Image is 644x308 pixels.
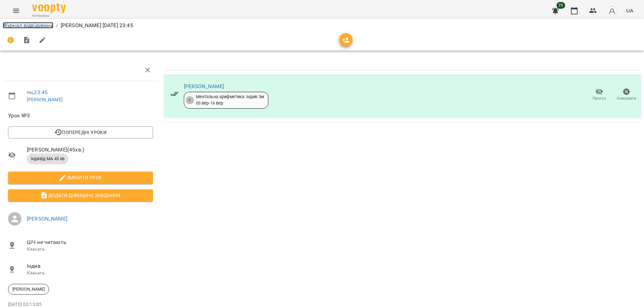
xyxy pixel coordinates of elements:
img: Voopty Logo [32,3,66,13]
button: Menu [8,3,24,19]
span: 25 [556,2,565,9]
span: Скасувати [617,96,636,101]
span: Урок №3 [8,112,153,120]
span: [PERSON_NAME] ( 45 хв. ) [27,146,153,154]
span: For Business [32,14,66,18]
span: індивід МА 45 хв [27,156,68,162]
button: Скасувати [613,85,640,104]
span: Змінити урок [13,174,148,182]
p: [PERSON_NAME] [DATE] 23:45 [61,21,133,29]
nav: breadcrumb [3,21,641,29]
button: Прогул [586,85,613,104]
a: Журнал відвідувань [3,22,53,28]
button: Додати домашнє завдання [8,189,153,201]
a: [PERSON_NAME] [27,215,67,222]
img: avatar_s.png [607,6,617,15]
p: [DATE] 03:13:05 [8,301,153,308]
button: UA [624,4,636,17]
div: [PERSON_NAME] [8,284,49,295]
button: Змінити урок [8,172,153,184]
a: [PERSON_NAME] [27,97,63,102]
span: UA [626,7,633,14]
span: Додати домашнє завдання [13,191,148,199]
span: ШЧ не читають [27,238,153,246]
a: пн , 23:45 [27,89,48,96]
span: [PERSON_NAME] [8,286,49,292]
p: Кімната [27,270,153,276]
span: Попередні уроки [13,128,148,136]
span: Індив [27,262,153,270]
div: 6 [186,96,194,104]
p: Кімната [27,246,153,253]
button: Попередні уроки [8,126,153,138]
span: Прогул [593,96,606,101]
a: [PERSON_NAME] [184,83,224,89]
div: Ментальна арифметика: Індив 3м 05 вер - 16 вер [196,94,264,106]
li: / [56,21,58,29]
